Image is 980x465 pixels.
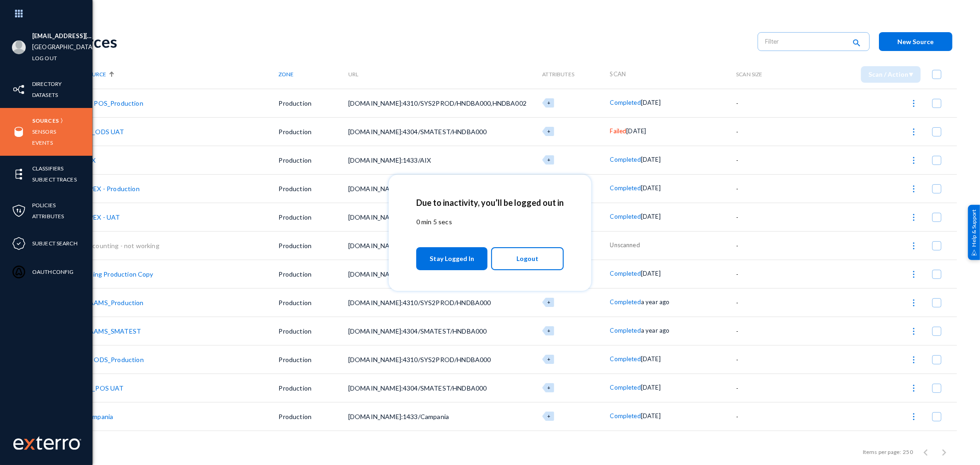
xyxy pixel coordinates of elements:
[516,251,538,267] span: Logout
[491,247,564,270] button: Logout
[430,250,474,267] span: Stay Logged In
[416,217,564,227] p: 0 min 5 secs
[416,198,564,208] h2: Due to inactivity, you’ll be logged out in
[416,247,487,270] button: Stay Logged In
